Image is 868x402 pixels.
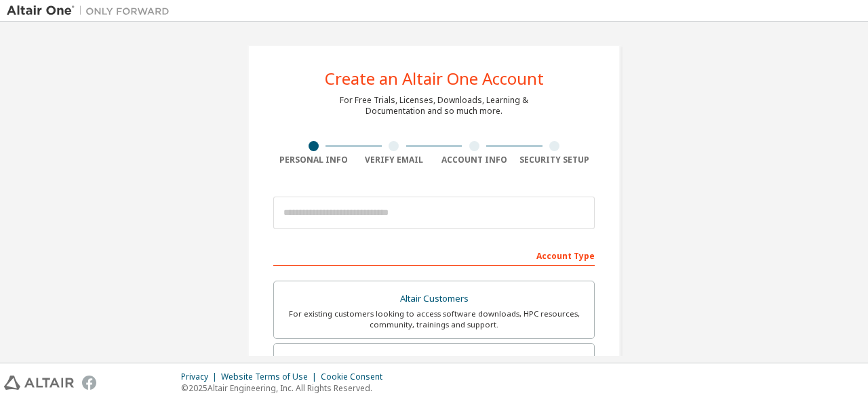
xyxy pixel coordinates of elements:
div: Website Terms of Use [221,371,321,382]
div: Altair Customers [282,289,586,308]
div: Cookie Consent [321,371,391,382]
div: For Free Trials, Licenses, Downloads, Learning & Documentation and so much more. [340,95,528,117]
div: Security Setup [515,155,595,165]
div: Verify Email [354,155,435,165]
div: For existing customers looking to access software downloads, HPC resources, community, trainings ... [282,308,586,330]
img: Altair One [7,4,176,18]
div: Privacy [181,371,221,382]
div: Create an Altair One Account [325,71,544,87]
p: © 2025 Altair Engineering, Inc. All Rights Reserved. [181,382,391,394]
div: Students [282,352,586,371]
div: Account Info [434,155,515,165]
div: Account Type [273,244,595,266]
img: facebook.svg [82,376,96,390]
div: Personal Info [273,155,354,165]
img: altair_logo.svg [4,376,74,390]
